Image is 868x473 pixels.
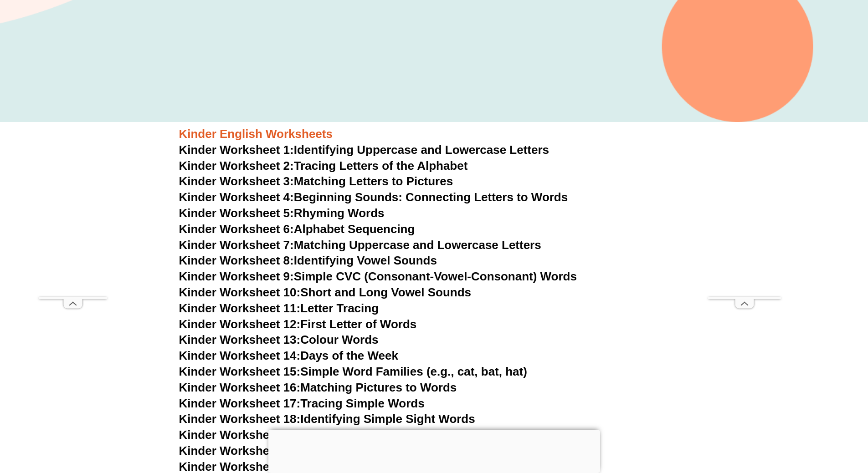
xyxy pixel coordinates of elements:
a: Kinder Worksheet 12:First Letter of Words [179,317,417,331]
span: Kinder Worksheet 2: [179,159,294,173]
a: Kinder Worksheet 10:Short and Long Vowel Sounds [179,285,472,299]
a: Kinder Worksheet 2:Tracing Letters of the Alphabet [179,159,468,173]
a: Kinder Worksheet 13:Colour Words [179,333,379,346]
a: Kinder Worksheet 3:Matching Letters to Pictures [179,174,453,188]
span: Kinder Worksheet 20: [179,444,301,458]
a: Kinder Worksheet 5:Rhyming Words [179,206,385,220]
a: Kinder Worksheet 14:Days of the Week [179,349,398,362]
span: Kinder Worksheet 9: [179,270,294,283]
span: Kinder Worksheet 14: [179,349,301,362]
span: Kinder Worksheet 16: [179,381,301,394]
span: Kinder Worksheet 3: [179,174,294,188]
a: Kinder Worksheet 20:Matching Words to Pictures [179,444,457,458]
span: Kinder Worksheet 7: [179,238,294,252]
span: Kinder Worksheet 18: [179,412,301,426]
a: Kinder Worksheet 11:Letter Tracing [179,301,379,315]
span: Kinder Worksheet 1: [179,143,294,157]
a: Kinder Worksheet 7:Matching Uppercase and Lowercase Letters [179,238,541,252]
span: Kinder Worksheet 12: [179,317,301,331]
a: Kinder Worksheet 15:Simple Word Families (e.g., cat, bat, hat) [179,365,527,378]
a: Kinder Worksheet 1:Identifying Uppercase and Lowercase Letters [179,143,550,157]
a: Kinder Worksheet 18:Identifying Simple Sight Words [179,412,475,426]
a: Kinder Worksheet 19:Writing Simple Sentences [179,428,446,442]
span: Kinder Worksheet 6: [179,222,294,236]
a: Kinder Worksheet 4:Beginning Sounds: Connecting Letters to Words [179,190,568,204]
h3: Kinder English Worksheets [179,127,689,142]
span: Kinder Worksheet 17: [179,397,301,410]
span: Kinder Worksheet 11: [179,301,301,315]
span: Kinder Worksheet 13: [179,333,301,346]
span: Kinder Worksheet 8: [179,254,294,267]
a: Kinder Worksheet 16:Matching Pictures to Words [179,381,457,394]
iframe: Advertisement [708,24,781,297]
span: Kinder Worksheet 4: [179,190,294,204]
a: Kinder Worksheet 9:Simple CVC (Consonant-Vowel-Consonant) Words [179,270,577,283]
span: Kinder Worksheet 5: [179,206,294,220]
a: Kinder Worksheet 8:Identifying Vowel Sounds [179,254,437,267]
a: Kinder Worksheet 17:Tracing Simple Words [179,397,425,410]
span: Kinder Worksheet 10: [179,285,301,299]
iframe: Advertisement [39,24,107,297]
span: Kinder Worksheet 19: [179,428,301,442]
iframe: Advertisement [268,430,600,471]
span: Kinder Worksheet 15: [179,365,301,378]
a: Kinder Worksheet 6:Alphabet Sequencing [179,222,415,236]
iframe: Chat Widget [716,370,868,473]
